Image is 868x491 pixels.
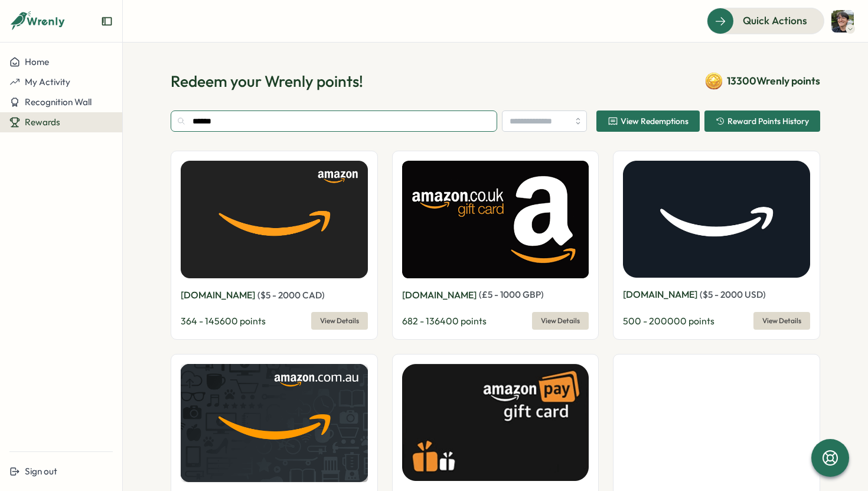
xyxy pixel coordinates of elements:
[623,315,714,327] span: 500 - 200000 points
[532,312,589,330] button: View Details
[171,71,363,92] h1: Redeem your Wrenly points!
[25,76,70,87] span: My Activity
[621,117,688,125] span: View Redemptions
[753,312,810,330] button: View Details
[623,287,697,302] p: [DOMAIN_NAME]
[402,364,589,481] img: Amazon.in
[831,10,854,32] img: Juan Cruz
[181,364,368,482] img: Amazon.com.au
[402,288,477,303] p: [DOMAIN_NAME]
[181,288,255,303] p: [DOMAIN_NAME]
[311,312,368,330] button: View Details
[596,110,700,132] button: View Redemptions
[700,289,766,300] span: ( $ 5 - 2000 USD )
[623,161,810,278] img: Amazon.com
[402,315,487,327] span: 682 - 136400 points
[25,466,57,477] span: Sign out
[25,96,92,108] span: Recognition Wall
[623,364,810,482] img: Amazon.es
[320,313,359,329] span: View Details
[181,315,266,327] span: 364 - 145600 points
[704,110,820,132] button: Reward Points History
[707,8,824,34] button: Quick Actions
[101,15,113,27] button: Expand sidebar
[762,313,801,329] span: View Details
[181,161,368,278] img: Amazon.ca
[541,313,580,329] span: View Details
[743,13,807,28] span: Quick Actions
[25,56,49,67] span: Home
[479,289,544,300] span: ( £ 5 - 1000 GBP )
[402,161,589,278] img: Amazon.co.uk
[257,290,325,301] span: ( $ 5 - 2000 CAD )
[727,117,809,125] span: Reward Points History
[25,116,60,128] span: Rewards
[727,73,820,89] span: 13300 Wrenly points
